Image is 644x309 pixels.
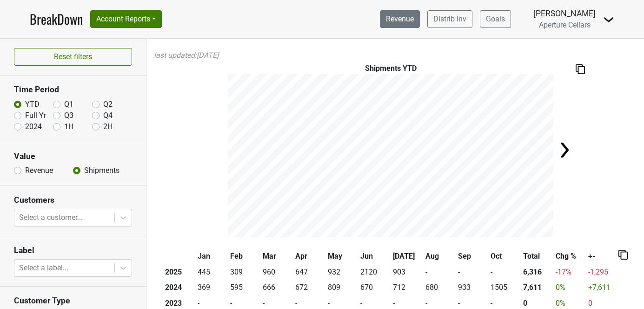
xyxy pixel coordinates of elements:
a: Revenue [380,10,420,28]
td: 1505 [488,280,521,296]
td: -1,295 [586,264,618,280]
td: 2120 [358,264,391,280]
td: 933 [456,280,488,296]
td: 809 [325,280,358,296]
td: - [456,264,488,280]
th: Apr [293,248,325,264]
th: 2024 [163,280,195,296]
label: Revenue [25,165,53,176]
td: -17 % [553,264,586,280]
a: Goals [480,10,511,28]
h3: Time Period [14,85,132,95]
td: 369 [195,280,228,296]
label: YTD [25,99,40,110]
label: Q1 [64,99,73,110]
th: 7,611 [521,280,553,296]
div: [PERSON_NAME] [533,7,596,20]
label: Shipments [84,165,120,176]
h3: Customer Type [14,296,132,306]
td: - [423,264,456,280]
th: 2025 [163,264,195,280]
th: Feb [228,248,260,264]
img: Copy to clipboard [618,250,628,260]
th: Jan [195,248,228,264]
h3: Customers [14,195,132,205]
td: 309 [228,264,260,280]
th: Total [521,248,553,264]
th: Aug [423,248,456,264]
label: Q3 [64,110,73,121]
div: Shipments YTD [228,63,553,74]
label: Q2 [103,99,113,110]
img: Copy to clipboard [576,64,585,74]
td: - [488,264,521,280]
th: 6,316 [521,264,553,280]
th: Mar [260,248,293,264]
label: 2024 [25,121,42,132]
label: 1H [64,121,73,132]
img: Dropdown Menu [603,14,614,25]
th: Chg % [553,248,586,264]
td: 666 [260,280,293,296]
h3: Label [14,246,132,255]
td: 712 [391,280,423,296]
td: +7,611 [586,280,618,296]
a: BreakDown [30,9,83,29]
th: May [325,248,358,264]
h3: Value [14,151,132,161]
th: [DATE] [391,248,423,264]
button: Account Reports [90,10,162,28]
label: Q4 [103,110,113,121]
th: +- [586,248,618,264]
td: 960 [260,264,293,280]
td: 680 [423,280,456,296]
label: 2H [103,121,113,132]
th: Sep [456,248,488,264]
td: 670 [358,280,391,296]
td: 445 [195,264,228,280]
th: Jun [358,248,391,264]
a: Distrib Inv [427,10,472,28]
th: Oct [488,248,521,264]
em: last updated: [DATE] [154,51,219,60]
span: Aperture Cellars [539,21,591,29]
td: 672 [293,280,325,296]
label: Full Yr [25,110,46,121]
td: 595 [228,280,260,296]
button: Reset filters [14,48,132,66]
img: Arrow right [555,141,574,159]
td: 0 % [553,280,586,296]
td: 647 [293,264,325,280]
td: 932 [325,264,358,280]
td: 903 [391,264,423,280]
